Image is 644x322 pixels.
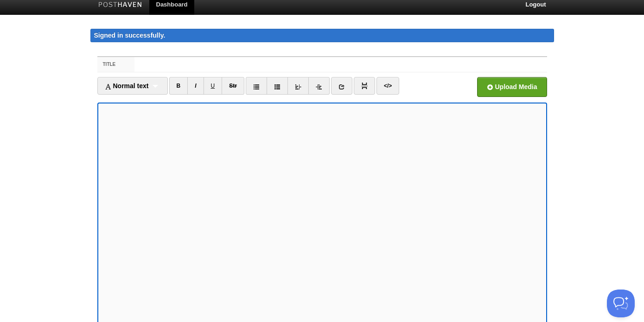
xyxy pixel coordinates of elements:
[376,77,399,95] a: </>
[98,2,142,9] img: Posthaven-bar
[187,77,204,95] a: I
[97,57,135,72] label: Title
[222,77,244,95] a: Str
[607,290,635,317] iframe: Help Scout Beacon - Open
[229,83,237,89] del: Str
[90,29,554,42] div: Signed in successfully.
[204,77,223,95] a: U
[169,77,188,95] a: B
[361,83,368,89] img: pagebreak-icon.png
[105,82,149,90] span: Normal text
